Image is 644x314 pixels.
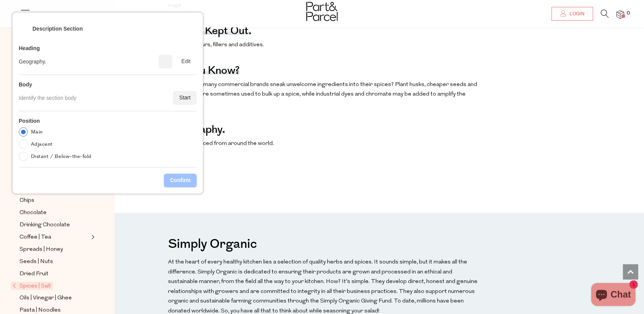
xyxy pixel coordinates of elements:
button: Expand/Collapse Coffee | Tea [89,233,95,242]
div: Start [173,91,197,105]
div: Geography. [19,58,46,65]
span: Chocolate [19,208,47,218]
div: < [19,23,26,34]
div: Position [19,117,40,124]
span: Oils | Vinegar | Ghee [19,294,72,303]
span: Coffee | Tea [19,233,51,242]
h4: Did you know? [168,69,240,75]
span: Seeds | Nuts [19,257,53,267]
span: Spices | Salt [11,282,53,290]
span: Dried Fruit [19,270,49,279]
a: Seeds | Nuts [19,257,89,267]
inbox-online-store-chat: Shopify online store chat [589,283,638,308]
div: Confirm [164,174,197,187]
a: Drinking Chocolate [19,220,89,230]
p: Ethically sourced from around the world. [168,139,477,149]
h3: Simply Organic [168,232,257,255]
div: Edit [175,55,197,68]
div: Identify the section body [19,94,76,101]
a: Oils | Vinegar | Ghee [19,293,89,303]
span: 0 [625,10,632,17]
a: Spices | Salt [13,281,89,291]
span: Spreads | Honey [19,245,63,254]
div: Body [19,81,32,88]
span: Login [568,11,584,17]
img: Part&Parcel [306,2,338,21]
a: Login [552,7,593,21]
a: Chips [19,196,89,205]
p: Artificial colours, fillers and additives. [168,40,477,50]
a: Dried Fruit [19,269,89,279]
div: Description Section [32,25,83,32]
a: 0 [616,10,624,18]
a: Spreads | Honey [19,245,89,254]
div: Heading [19,45,40,52]
p: Did you know many commercial brands sneak unwelcome ingredients into their spices? Plant husks, c... [168,80,477,109]
label: Adjacent [31,140,53,149]
label: Distant / Below-the-fold [31,152,92,161]
span: Drinking Chocolate [19,221,70,230]
a: Coffee | Tea [19,233,89,242]
label: Main [31,127,43,137]
div: Delete [159,55,172,68]
a: Chocolate [19,208,89,218]
h4: What's kept out. [168,29,251,35]
span: Chips [19,196,34,205]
